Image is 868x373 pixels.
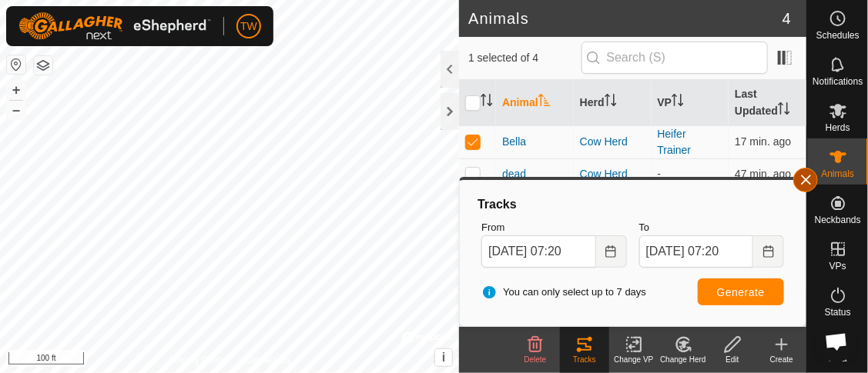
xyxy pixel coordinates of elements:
[7,55,25,74] button: Reset Map
[824,308,850,317] span: Status
[475,195,790,214] div: Tracks
[757,354,806,365] div: Create
[502,166,526,182] span: dead
[753,235,784,268] button: Choose Date
[605,96,617,108] p-sorticon: Activate to sort
[7,81,25,99] button: +
[717,286,765,298] span: Generate
[652,80,729,126] th: VP
[538,96,551,108] p-sorticon: Activate to sort
[828,354,846,363] span: Infra
[524,355,547,364] span: Delete
[659,354,708,365] div: Change Herd
[442,351,445,364] span: i
[581,42,768,74] input: Search (S)
[783,7,791,30] span: 4
[580,166,645,182] div: Cow Herd
[502,134,526,150] span: Bella
[735,135,791,148] span: Sep 17, 2025, 7:04 AM
[596,235,627,268] button: Choose Date
[658,168,662,180] app-display-virtual-paddock-transition: -
[735,168,791,180] span: Sep 17, 2025, 6:34 AM
[481,96,493,108] p-sorticon: Activate to sort
[481,285,646,300] span: You can only select up to 7 days
[813,77,863,86] span: Notifications
[639,220,784,235] label: To
[580,134,645,150] div: Cow Herd
[672,96,684,108] p-sorticon: Activate to sort
[34,56,52,75] button: Map Layers
[816,321,857,362] div: Open chat
[468,50,581,66] span: 1 selected of 4
[18,12,211,40] img: Gallagher Logo
[245,353,290,367] a: Contact Us
[7,101,25,119] button: –
[778,105,790,117] p-sorticon: Activate to sort
[560,354,609,365] div: Tracks
[729,80,806,126] th: Last Updated
[468,9,783,28] h2: Animals
[169,353,226,367] a: Privacy Policy
[698,278,784,305] button: Generate
[240,18,257,35] span: TW
[496,80,574,126] th: Animal
[814,215,860,225] span: Neckbands
[658,128,692,156] a: Heifer Trainer
[481,220,626,235] label: From
[609,354,659,365] div: Change VP
[816,31,859,40] span: Schedules
[574,80,652,126] th: Herd
[435,349,452,366] button: i
[829,261,846,271] span: VPs
[708,354,757,365] div: Edit
[821,169,854,178] span: Animals
[825,123,850,132] span: Herds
